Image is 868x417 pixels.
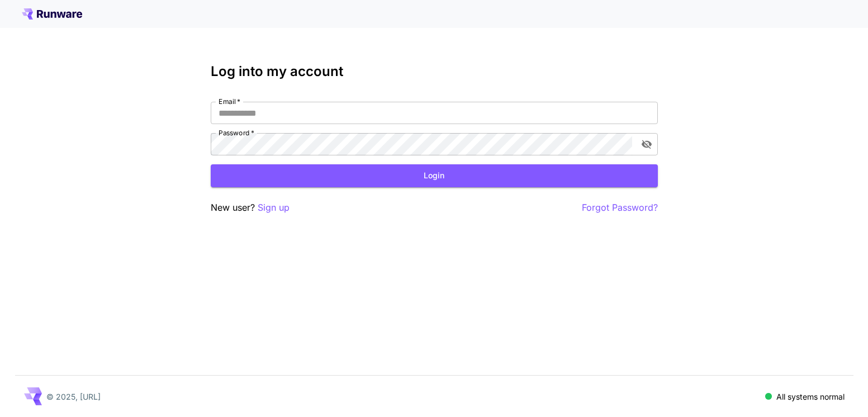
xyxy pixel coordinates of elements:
p: All systems normal [776,391,845,402]
label: Password [219,128,254,138]
h3: Log into my account [211,64,658,79]
button: Sign up [258,201,290,215]
button: toggle password visibility [637,134,657,154]
button: Login [211,164,658,187]
p: © 2025, [URL] [46,391,101,402]
p: New user? [211,201,290,215]
button: Forgot Password? [582,201,658,215]
label: Email [219,97,240,106]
